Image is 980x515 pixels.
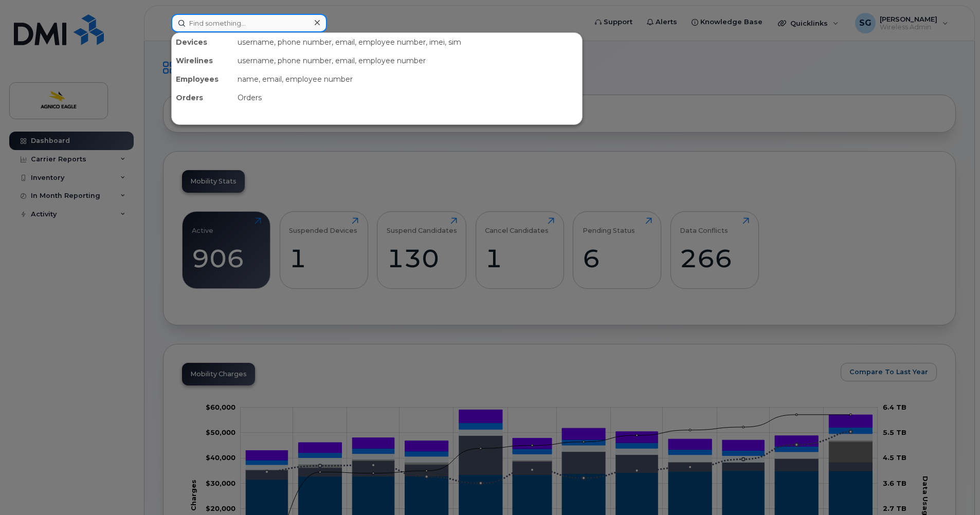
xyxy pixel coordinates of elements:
div: Wirelines [172,51,233,70]
div: username, phone number, email, employee number [233,51,582,70]
div: Devices [172,33,233,51]
div: Orders [233,88,582,107]
div: username, phone number, email, employee number, imei, sim [233,33,582,51]
div: name, email, employee number [233,70,582,88]
div: Employees [172,70,233,88]
div: Orders [172,88,233,107]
